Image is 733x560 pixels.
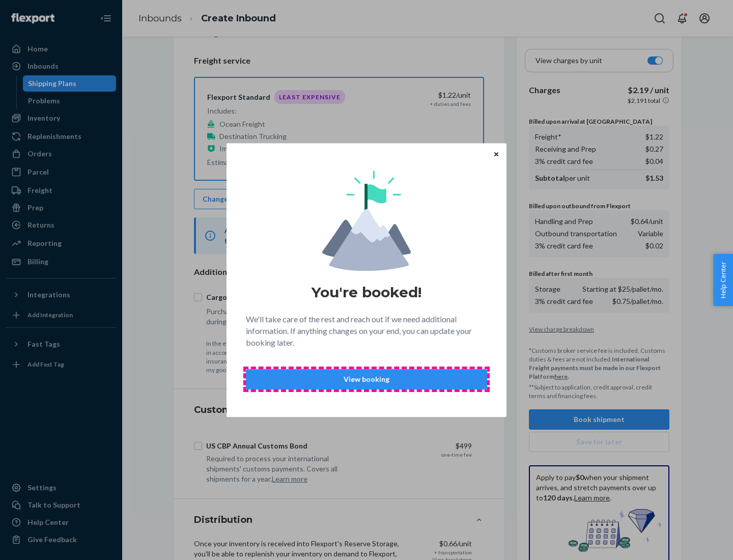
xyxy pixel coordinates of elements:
p: View booking [255,374,478,384]
h1: You're booked! [312,283,421,301]
button: View booking [246,369,487,389]
p: We'll take care of the rest and reach out if we need additional information. If anything changes ... [246,314,487,349]
img: svg+xml,%3Csvg%20viewBox%3D%220%200%20174%20197%22%20fill%3D%22none%22%20xmlns%3D%22http%3A%2F%2F... [322,171,411,271]
button: Close [491,148,501,159]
